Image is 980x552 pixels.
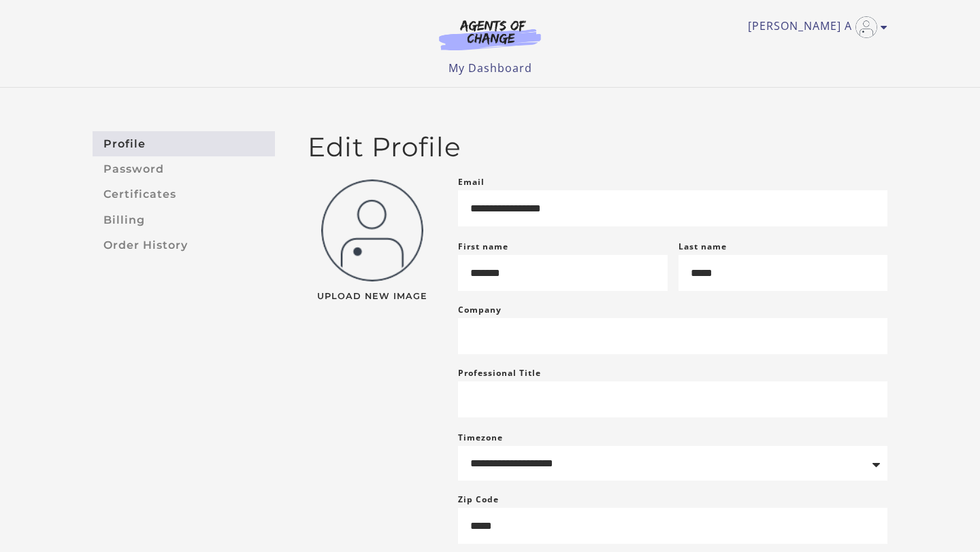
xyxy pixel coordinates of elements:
[748,16,881,38] a: Toggle menu
[448,61,532,75] a: My Dashboard
[458,365,541,381] label: Professional Title
[458,241,508,252] label: First name
[425,19,555,50] img: Agents of Change Logo
[93,232,275,258] a: Order History
[93,156,275,182] a: Password
[458,302,502,318] label: Company
[93,182,275,207] a: Certificates
[308,131,887,163] h2: Edit Profile
[93,207,275,232] a: Billing
[458,174,485,190] label: Email
[93,131,275,156] a: Profile
[308,292,436,301] span: Upload New Image
[458,432,503,443] label: Timezone
[458,491,499,508] label: Zip Code
[679,241,727,252] label: Last name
